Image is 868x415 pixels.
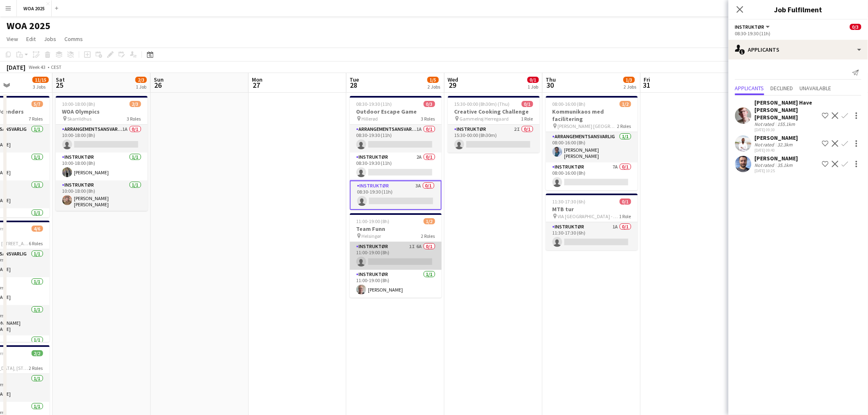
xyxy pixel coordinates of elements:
[33,84,48,90] div: 3 Jobs
[68,116,92,122] span: Skarrildhus
[850,24,861,30] span: 0/3
[735,24,771,30] button: Instruktør
[350,96,442,210] app-job-card: 08:30-19:30 (11h)0/3Outdoor Escape Game Hillerød3 RolesArrangementsansvarlig1A0/108:30-19:30 (11h...
[553,198,586,205] span: 11:30-17:30 (6h)
[619,213,631,219] span: 1 Role
[62,101,96,107] span: 10:00-18:00 (8h)
[26,35,36,43] span: Edit
[620,101,631,107] span: 1/2
[755,127,819,132] div: [DATE] 09:30
[23,34,39,44] a: Edit
[460,116,509,122] span: Gammelrøj Herregaard
[56,180,148,211] app-card-role: Instruktør1/110:00-18:00 (8h)[PERSON_NAME] [PERSON_NAME]
[7,63,25,71] div: [DATE]
[153,80,164,90] span: 26
[735,24,765,30] span: Instruktør
[61,34,86,44] a: Comms
[546,162,638,190] app-card-role: Instruktør7A0/108:00-16:00 (8h)
[620,198,631,205] span: 0/1
[7,20,50,32] h1: WOA 2025
[546,205,638,213] h3: MTB tur
[32,77,49,83] span: 11/15
[56,153,148,180] app-card-role: Instruktør1/110:00-18:00 (8h)[PERSON_NAME]
[447,80,459,90] span: 29
[251,80,263,90] span: 27
[448,125,540,153] app-card-role: Instruktør2I0/115:30-00:00 (8h30m)
[546,76,556,83] span: Thu
[350,213,442,298] app-job-card: 11:00-19:00 (8h)1/2Team Funn Helsingør2 RolesInstruktør1I6A0/111:00-19:00 (8h) Instruktør1/111:00...
[448,96,540,153] app-job-card: 15:30-00:00 (8h30m) (Thu)0/1Creative Cooking Challenge Gammelrøj Herregaard1 RoleInstruktør2I0/11...
[55,80,65,90] span: 25
[755,148,798,153] div: [DATE] 09:40
[427,77,439,83] span: 1/5
[729,4,868,15] h3: Job Fulfilment
[41,34,59,44] a: Jobs
[350,270,442,298] app-card-role: Instruktør1/111:00-19:00 (8h)[PERSON_NAME]
[448,76,459,83] span: Wed
[32,350,43,356] span: 2/2
[800,85,831,91] span: Unavailable
[51,64,62,70] div: CEST
[643,80,651,90] span: 31
[755,162,776,168] div: Not rated
[135,77,147,83] span: 2/3
[424,101,435,107] span: 0/3
[29,240,43,246] span: 6 Roles
[755,141,776,148] div: Not rated
[56,76,65,83] span: Sat
[136,84,146,90] div: 1 Job
[127,116,141,122] span: 3 Roles
[522,101,533,107] span: 0/1
[29,365,43,371] span: 2 Roles
[776,141,795,148] div: 32.3km
[64,35,83,43] span: Comms
[755,155,798,162] div: [PERSON_NAME]
[3,34,21,44] a: View
[776,121,797,127] div: 155.1km
[545,80,556,90] span: 30
[735,85,764,91] span: Applicants
[362,233,381,239] span: Helsingør
[7,35,18,43] span: View
[528,77,539,83] span: 0/1
[349,80,359,90] span: 28
[428,84,441,90] div: 2 Jobs
[56,108,148,115] h3: WOA Olympics
[356,218,390,224] span: 11:00-19:00 (8h)
[421,116,435,122] span: 3 Roles
[154,76,164,83] span: Sun
[29,116,43,122] span: 7 Roles
[546,108,638,123] h3: Kommunikaos med facilitering
[424,218,435,224] span: 1/2
[27,64,48,70] span: Week 43
[521,116,533,122] span: 1 Role
[448,108,540,115] h3: Creative Cooking Challenge
[546,194,638,250] div: 11:30-17:30 (6h)0/1MTB tur VIA [GEOGRAPHIC_DATA] - Campus [GEOGRAPHIC_DATA], [STREET_ADDRESS]1 Ro...
[771,85,793,91] span: Declined
[350,180,442,210] app-card-role: Instruktør3A0/108:30-19:30 (11h)
[755,121,776,127] div: Not rated
[755,168,798,173] div: [DATE] 10:25
[56,125,148,153] app-card-role: Arrangementsansvarlig1A0/110:00-18:00 (8h)
[32,226,43,232] span: 4/6
[755,134,798,141] div: [PERSON_NAME]
[421,233,435,239] span: 2 Roles
[350,76,359,83] span: Tue
[56,96,148,211] app-job-card: 10:00-18:00 (8h)2/3WOA Olympics Skarrildhus3 RolesArrangementsansvarlig1A0/110:00-18:00 (8h) Inst...
[455,101,510,107] span: 15:30-00:00 (8h30m) (Thu)
[17,0,52,16] button: WOA 2025
[32,101,43,107] span: 5/7
[546,132,638,162] app-card-role: Arrangementsansvarlig1/108:00-16:00 (8h)[PERSON_NAME] [PERSON_NAME]
[617,123,631,129] span: 2 Roles
[44,35,56,43] span: Jobs
[350,153,442,180] app-card-role: Instruktør2A0/108:30-19:30 (11h)
[546,222,638,250] app-card-role: Instruktør1A0/111:30-17:30 (6h)
[546,96,638,190] div: 08:00-16:00 (8h)1/2Kommunikaos med facilitering [PERSON_NAME] [GEOGRAPHIC_DATA] og [GEOGRAPHIC_DA...
[735,30,861,36] div: 08:30-19:30 (11h)
[252,76,263,83] span: Mon
[644,76,651,83] span: Fri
